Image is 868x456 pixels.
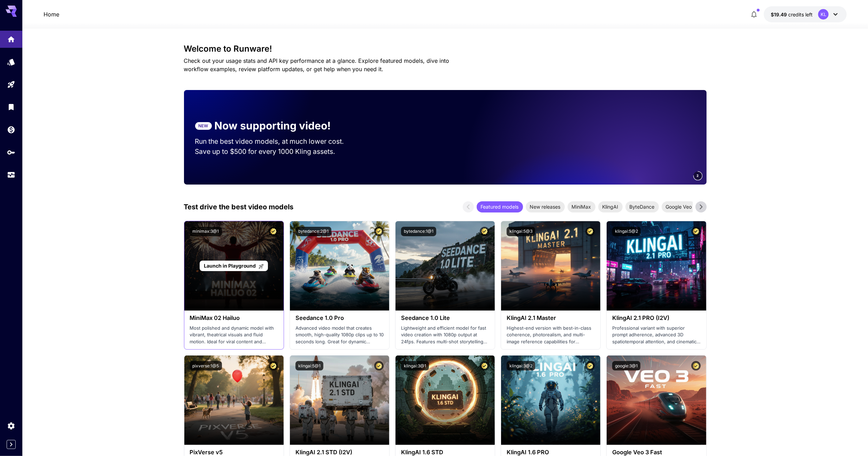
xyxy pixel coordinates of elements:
h3: KlingAI 2.1 Master [507,315,595,321]
div: MiniMax [568,201,596,212]
span: Google Veo [662,203,696,210]
button: klingai:5@3 [507,227,535,236]
button: google:3@1 [612,361,640,371]
div: Models [7,58,15,66]
h3: PixVerse v5 [190,449,278,456]
div: API Keys [7,148,15,157]
div: Playground [7,80,15,89]
img: alt [184,356,284,445]
div: Featured models [477,201,523,212]
img: alt [395,356,495,445]
p: Test drive the best video models [184,202,294,212]
button: Expand sidebar [7,440,16,449]
h3: MiniMax 02 Hailuo [190,315,278,321]
div: KlingAI [598,201,623,212]
div: $19.4868 [771,11,813,18]
div: New releases [526,201,565,212]
span: Check out your usage stats and API key performance at a glance. Explore featured models, dive int... [184,57,450,73]
a: Launch in Playground [200,261,268,271]
button: pixverse:1@5 [190,361,222,371]
h3: KlingAI 2.1 PRO (I2V) [612,315,700,321]
h3: KlingAI 2.1 STD (I2V) [295,449,384,456]
button: klingai:3@1 [401,361,429,371]
span: MiniMax [568,203,596,210]
p: Now supporting video! [215,118,331,134]
button: Certified Model – Vetted for best performance and includes a commercial license. [691,361,701,371]
button: Certified Model – Vetted for best performance and includes a commercial license. [585,227,595,236]
button: Certified Model – Vetted for best performance and includes a commercial license. [585,361,595,371]
div: Settings [7,421,15,430]
p: Advanced video model that creates smooth, high-quality 1080p clips up to 10 seconds long. Great f... [295,325,384,345]
span: New releases [526,203,565,210]
button: bytedance:2@1 [295,227,331,236]
span: Launch in Playground [204,263,256,269]
img: alt [501,356,600,445]
img: alt [290,221,389,311]
button: Certified Model – Vetted for best performance and includes a commercial license. [269,361,278,371]
h3: Seedance 1.0 Pro [295,315,384,321]
button: $19.4868KL [764,6,847,22]
span: $19.49 [771,12,788,17]
button: klingai:3@2 [507,361,535,371]
p: Run the best video models, at much lower cost. [195,136,358,147]
nav: breadcrumb [44,10,59,18]
button: Certified Model – Vetted for best performance and includes a commercial license. [374,227,384,236]
button: Certified Model – Vetted for best performance and includes a commercial license. [374,361,384,371]
button: Certified Model – Vetted for best performance and includes a commercial license. [691,227,701,236]
img: alt [501,221,600,311]
div: Home [7,35,15,44]
h3: KlingAI 1.6 STD [401,449,489,456]
span: credits left [788,12,813,17]
p: Highest-end version with best-in-class coherence, photorealism, and multi-image reference capabil... [507,325,595,345]
p: NEW [199,123,208,129]
span: KlingAI [598,203,623,210]
div: Library [7,103,15,111]
h3: Seedance 1.0 Lite [401,315,489,321]
img: alt [395,221,495,311]
div: KL [818,9,829,20]
a: Home [44,10,59,18]
button: bytedance:1@1 [401,227,436,236]
p: Professional variant with superior prompt adherence, advanced 3D spatiotemporal attention, and ci... [612,325,700,345]
button: Certified Model – Vetted for best performance and includes a commercial license. [480,227,489,236]
span: ByteDance [625,203,659,210]
img: alt [290,356,389,445]
span: 2 [697,173,699,178]
button: Certified Model – Vetted for best performance and includes a commercial license. [480,361,489,371]
img: alt [607,356,706,445]
h3: KlingAI 1.6 PRO [507,449,595,456]
span: Featured models [477,203,523,210]
h3: Welcome to Runware! [184,44,707,54]
button: minimax:3@1 [190,227,222,236]
h3: Google Veo 3 Fast [612,449,700,456]
div: Google Veo [662,201,696,212]
button: klingai:5@2 [612,227,641,236]
div: Usage [7,171,15,179]
p: Lightweight and efficient model for fast video creation with 1080p output at 24fps. Features mult... [401,325,489,345]
div: ByteDance [625,201,659,212]
p: Save up to $500 for every 1000 Kling assets. [195,147,358,157]
p: Most polished and dynamic model with vibrant, theatrical visuals and fluid motion. Ideal for vira... [190,325,278,345]
button: Certified Model – Vetted for best performance and includes a commercial license. [269,227,278,236]
button: klingai:5@1 [295,361,323,371]
div: Wallet [7,125,15,134]
img: alt [607,221,706,311]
